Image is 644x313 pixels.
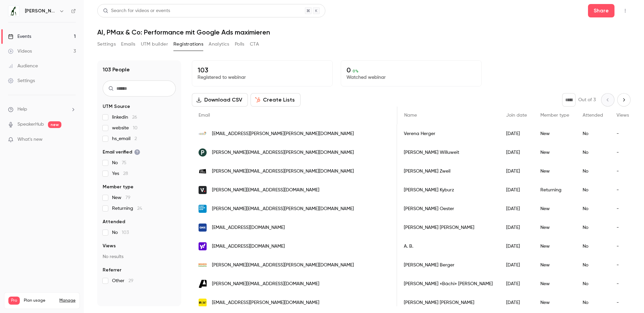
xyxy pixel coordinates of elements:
[199,224,207,232] img: gmx.ch
[576,256,610,274] div: No
[588,4,614,17] button: Share
[122,161,126,165] span: 75
[112,135,137,142] span: hs_email
[212,149,354,156] span: [PERSON_NAME][EMAIL_ADDRESS][PERSON_NAME][DOMAIN_NAME]
[212,205,354,212] span: [PERSON_NAME][EMAIL_ADDRESS][PERSON_NAME][DOMAIN_NAME]
[499,124,534,143] div: [DATE]
[198,74,327,81] p: Registered to webinar
[199,261,207,269] img: migrosindustrie.ch
[199,299,207,307] img: students.fhnw.ch
[583,113,603,118] span: Attended
[8,48,32,55] div: Videos
[8,63,38,69] div: Audience
[397,143,499,162] div: [PERSON_NAME] Willuweit
[397,293,499,312] div: [PERSON_NAME] [PERSON_NAME]
[103,103,176,284] section: facet-groups
[534,237,576,256] div: New
[17,106,27,113] span: Help
[610,256,636,274] div: -
[97,39,116,50] button: Settings
[506,113,527,118] span: Join date
[534,274,576,293] div: New
[397,199,499,218] div: [PERSON_NAME] Oester
[135,136,137,141] span: 2
[125,195,130,200] span: 79
[212,130,354,137] span: [EMAIL_ADDRESS][PERSON_NAME][PERSON_NAME][DOMAIN_NAME]
[122,230,129,235] span: 103
[610,237,636,256] div: -
[112,194,130,201] span: New
[499,237,534,256] div: [DATE]
[499,218,534,237] div: [DATE]
[8,33,31,40] div: Events
[103,243,116,249] span: Views
[353,69,359,73] span: 0 %
[346,74,476,81] p: Watched webinar
[404,113,417,118] span: Name
[534,162,576,181] div: New
[173,39,203,50] button: Registrations
[397,274,499,293] div: [PERSON_NAME] «Bächi» [PERSON_NAME]
[112,170,128,177] span: Yes
[103,149,140,155] span: Email verified
[534,124,576,143] div: New
[576,199,610,218] div: No
[576,218,610,237] div: No
[617,93,631,107] button: Next page
[8,77,35,84] div: Settings
[499,143,534,162] div: [DATE]
[97,28,631,36] h1: AI, PMax & Co: Performance mit Google Ads maximieren
[192,93,248,107] button: Download CSV
[59,298,75,303] a: Manage
[212,243,285,250] span: [EMAIL_ADDRESS][DOMAIN_NAME]
[112,125,138,131] span: website
[199,280,207,288] img: andreasbaechtold.com
[25,8,56,14] h6: [PERSON_NAME] von [PERSON_NAME] IMPACT
[121,39,135,50] button: Emails
[610,162,636,181] div: -
[397,124,499,143] div: Verena Herger
[610,293,636,312] div: -
[346,66,476,74] p: 0
[499,162,534,181] div: [DATE]
[534,218,576,237] div: New
[212,280,319,288] span: [PERSON_NAME][EMAIL_ADDRESS][DOMAIN_NAME]
[17,136,43,143] span: What's new
[534,181,576,199] div: Returning
[8,297,20,305] span: Pro
[397,237,499,256] div: A. B.
[610,143,636,162] div: -
[112,114,137,121] span: linkedin
[235,39,245,50] button: Polls
[8,6,19,16] img: Jung von Matt IMPACT
[199,205,207,213] img: kunstmuseumbern.ch
[48,121,61,128] span: new
[103,66,130,74] h1: 103 People
[616,113,629,118] span: Views
[576,293,610,312] div: No
[397,162,499,181] div: [PERSON_NAME] Zweil
[212,224,285,231] span: [EMAIL_ADDRESS][DOMAIN_NAME]
[199,148,207,156] img: post-familyresort.com
[199,130,207,138] img: theodora.org
[250,39,259,50] button: CTA
[397,256,499,274] div: [PERSON_NAME] Berger
[499,274,534,293] div: [DATE]
[199,186,207,194] img: videodesign.com
[103,218,125,225] span: Attended
[540,113,569,118] span: Member type
[212,262,354,269] span: [PERSON_NAME][EMAIL_ADDRESS][PERSON_NAME][DOMAIN_NAME]
[133,126,138,130] span: 10
[128,278,133,283] span: 29
[534,293,576,312] div: New
[8,106,76,113] li: help-dropdown-opener
[610,274,636,293] div: -
[103,103,130,110] span: UTM Source
[17,121,44,128] a: SpeakerHub
[576,274,610,293] div: No
[576,124,610,143] div: No
[199,167,207,175] img: mindstudios.ch
[112,160,126,166] span: No
[199,113,210,118] span: Email
[610,124,636,143] div: -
